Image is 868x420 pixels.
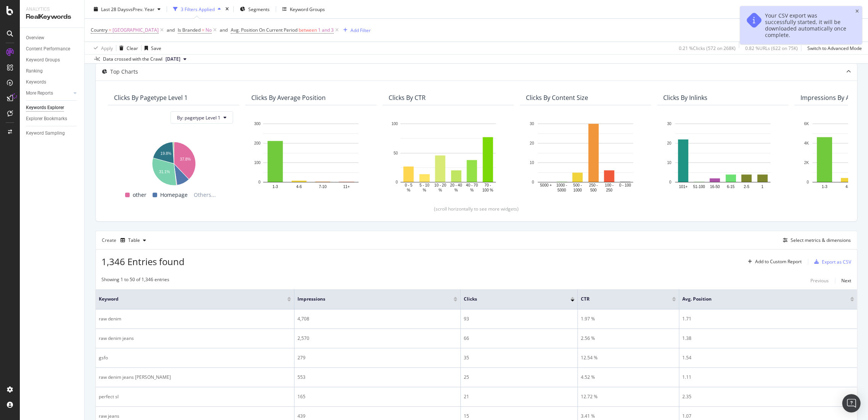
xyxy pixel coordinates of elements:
[26,104,79,112] a: Keywords Explorer
[279,3,328,15] button: Keyword Groups
[842,3,862,15] button: Save
[807,180,809,184] text: 0
[855,9,859,14] div: close toast
[110,68,138,76] div: Top Charts
[101,255,185,268] span: 1,346 Entries found
[682,354,854,361] div: 1.54
[105,206,848,212] div: (scroll horizontally to see more widgets)
[91,3,164,15] button: Last 28 DaysvsPrev. Year
[26,56,79,64] a: Keyword Groups
[484,183,491,188] text: 70 -
[464,393,574,400] div: 21
[395,180,398,184] text: 0
[167,27,175,33] div: and
[181,6,215,12] div: 3 Filters Applied
[26,45,70,53] div: Content Performance
[350,27,371,33] div: Add Filter
[128,6,154,12] span: vs Prev. Year
[682,413,854,420] div: 1.07
[99,296,276,303] span: Keyword
[682,296,839,303] span: Avg. Position
[581,413,676,420] div: 3.41 %
[99,413,291,420] div: raw jeans
[619,183,631,188] text: 0 - 100
[26,129,79,137] a: Keyword Sampling
[389,94,426,101] div: Clicks By CTR
[26,45,79,53] a: Content Performance
[26,67,43,75] div: Ranking
[117,234,149,246] button: Table
[297,413,457,420] div: 439
[581,374,676,381] div: 4.52 %
[26,13,78,21] div: RealKeywords
[102,234,149,246] div: Create
[804,122,809,126] text: 6K
[590,188,596,192] text: 500
[470,188,474,192] text: %
[822,259,851,265] div: Export as CSV
[160,190,188,200] span: Homepage
[667,122,672,126] text: 30
[581,315,676,322] div: 1.97 %
[526,120,645,193] svg: A chart.
[389,120,508,193] div: A chart.
[26,115,79,123] a: Explorer Bookmarks
[581,296,661,303] span: CTR
[26,89,71,97] a: More Reports
[26,6,78,13] div: Analytics
[297,296,442,303] span: Impressions
[101,276,169,285] div: Showing 1 to 50 of 1,346 entries
[178,27,201,33] span: Is Branded
[161,152,171,156] text: 19.8%
[297,393,457,400] div: 165
[251,94,326,101] div: Clicks By Average Position
[297,315,457,322] div: 4,708
[804,161,809,165] text: 2K
[248,6,270,12] span: Segments
[663,120,782,193] div: A chart.
[761,185,764,189] text: 1
[669,180,671,184] text: 0
[526,94,588,101] div: Clicks By Content Size
[26,78,79,86] a: Keywords
[821,185,827,189] text: 1-3
[454,188,458,192] text: %
[297,354,457,361] div: 279
[667,161,672,165] text: 10
[318,25,334,35] span: 1 and 3
[663,94,707,101] div: Clicks By Inlinks
[340,26,371,35] button: Add Filter
[394,151,398,155] text: 50
[841,277,851,284] div: Next
[573,183,582,188] text: 500 -
[573,188,582,192] text: 1000
[556,183,567,188] text: 1000 -
[605,183,614,188] text: 100 -
[162,55,190,64] button: [DATE]
[343,185,350,189] text: 11+
[99,354,291,361] div: gsfo
[159,170,170,174] text: 31.1%
[191,190,219,200] span: Others...
[290,6,325,12] div: Keyword Groups
[116,42,138,54] button: Clear
[682,335,854,342] div: 1.38
[727,185,735,189] text: 6-15
[180,157,191,161] text: 37.8%
[530,161,534,165] text: 10
[464,413,574,420] div: 15
[224,5,230,13] div: times
[26,34,79,42] a: Overview
[581,393,676,400] div: 12.72 %
[791,237,851,243] div: Select metrics & dimensions
[91,42,113,54] button: Apply
[99,393,291,400] div: perfect sl
[26,115,67,123] div: Explorer Bookmarks
[141,42,161,54] button: Save
[297,335,457,342] div: 2,570
[810,277,829,284] div: Previous
[254,161,260,165] text: 100
[606,188,612,192] text: 250
[682,393,854,400] div: 2.35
